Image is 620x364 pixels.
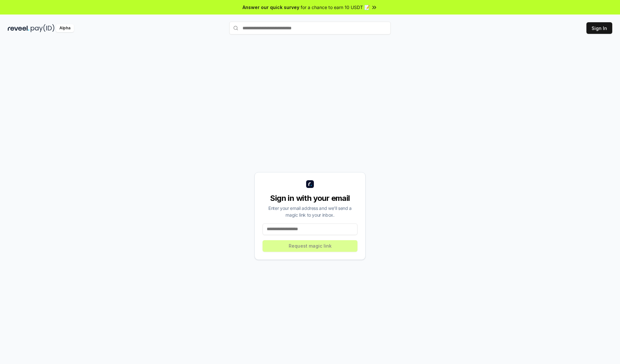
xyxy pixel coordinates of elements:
img: reveel_dark [8,24,29,32]
img: logo_small [306,180,314,188]
span: for a chance to earn 10 USDT 📝 [301,4,370,11]
div: Sign in with your email [263,193,357,203]
span: Answer our quick survey [243,4,299,11]
div: Alpha [56,24,74,32]
button: Sign In [586,22,612,34]
img: pay_id [31,24,55,32]
div: Enter your email address and we’ll send a magic link to your inbox. [263,205,357,218]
